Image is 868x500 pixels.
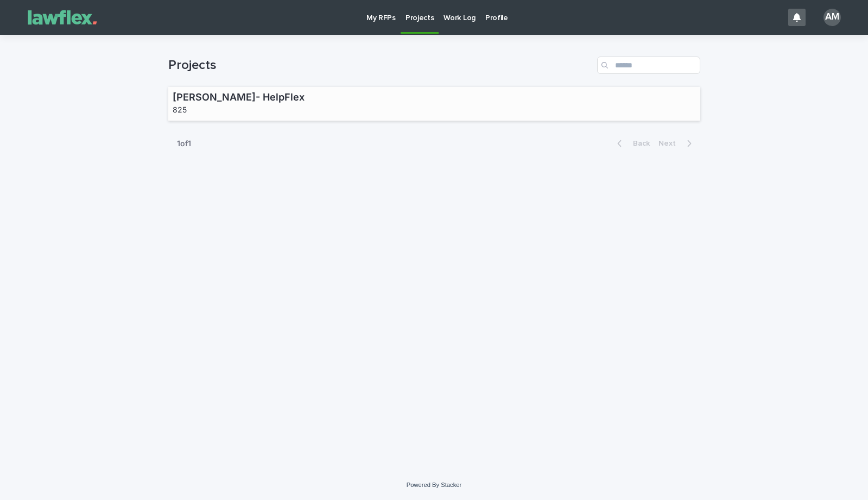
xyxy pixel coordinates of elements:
[823,9,841,26] div: AM
[173,105,187,115] p: 825
[173,91,319,103] p: [PERSON_NAME]- HelpFlex
[654,139,700,148] button: Next
[168,87,700,121] a: [PERSON_NAME]- HelpFlex825
[626,140,650,147] span: Back
[597,57,700,74] input: Search
[168,130,200,157] p: 1 of 1
[168,58,593,73] h1: Projects
[609,139,654,148] button: Back
[658,140,682,147] span: Next
[22,7,103,28] img: Z2zxAcboTASq8Im6hbY4
[407,482,461,488] a: Powered By Stacker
